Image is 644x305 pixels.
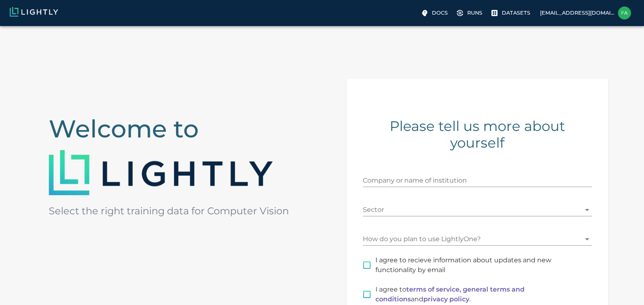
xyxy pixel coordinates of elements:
img: Lightly [49,150,273,195]
h2: Welcome to [49,114,297,144]
p: Docs [432,9,448,17]
h4: Please tell us more about yourself [363,118,592,152]
a: privacy policy [423,295,469,303]
p: I agree to and . [375,285,585,304]
label: [EMAIL_ADDRESS][DOMAIN_NAME]faniefiok50@gmail.com [537,4,634,22]
h5: Select the right training data for Computer Vision [49,205,297,218]
a: terms of service, general terms and conditions [375,285,525,303]
a: Please complete one of our getting started guides to active the full UI [489,7,533,20]
p: Runs [467,9,482,17]
a: Please complete one of our getting started guides to active the full UI [454,7,486,20]
p: Datasets [502,9,530,17]
p: [EMAIL_ADDRESS][DOMAIN_NAME] [540,9,615,17]
label: Docs [419,7,451,20]
img: Lightly [10,7,58,17]
span: I agree to recieve information about updates and new functionality by email [375,255,585,275]
img: faniefiok50@gmail.com [618,7,631,20]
